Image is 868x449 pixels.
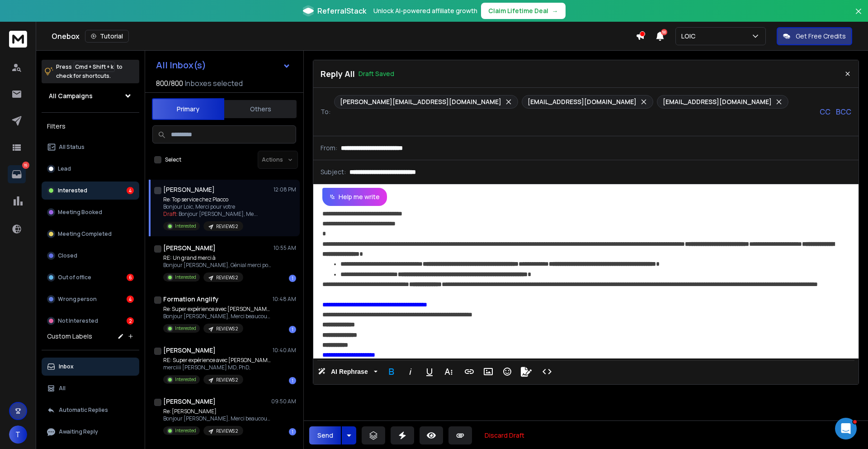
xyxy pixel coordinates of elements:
[9,425,27,444] button: T
[58,165,71,172] p: Lead
[8,165,26,183] a: 16
[42,268,139,287] button: Out of office6
[329,368,370,376] span: AI Rephrase
[156,61,206,70] h1: All Inbox(s)
[309,426,341,444] button: Send
[85,30,129,43] button: Tutorial
[59,143,85,151] p: All Status
[163,415,272,422] p: Bonjour [PERSON_NAME], Merci beaucoup pour
[42,203,139,221] button: Meeting Booked
[42,423,139,441] button: Awaiting Reply
[42,160,139,178] button: Lead
[163,357,272,364] p: RE: Super expérience avec [PERSON_NAME]
[58,274,91,281] p: Out of office
[42,247,139,265] button: Closed
[52,30,636,43] div: Onebox
[42,312,139,330] button: Not Interested2
[274,186,296,193] p: 12:08 PM
[58,252,77,259] p: Closed
[477,426,532,444] button: Discard Draft
[58,296,97,303] p: Wrong person
[175,376,196,383] p: Interested
[663,97,772,106] p: [EMAIL_ADDRESS][DOMAIN_NAME]
[681,32,699,41] p: LOIC
[152,98,224,120] button: Primary
[835,418,857,439] iframe: Intercom live chat
[402,363,419,381] button: Italic (⌘I)
[56,62,123,81] p: Press to check for shortcuts.
[127,187,134,194] div: 4
[22,162,29,169] p: 16
[661,29,667,35] span: 50
[163,295,219,304] h1: Formation Anglify
[163,254,272,262] p: RE: Un grand merci à
[58,209,102,216] p: Meeting Booked
[185,78,243,89] h3: Inboxes selected
[383,363,400,381] button: Bold (⌘B)
[271,398,296,405] p: 09:50 AM
[127,296,134,303] div: 4
[274,244,296,252] p: 10:55 AM
[216,377,238,383] p: REVIEWS 2
[59,363,74,370] p: Inbox
[175,274,196,281] p: Interested
[777,27,852,45] button: Get Free Credits
[853,5,864,27] button: Close banner
[322,188,387,206] button: Help me write
[273,347,296,354] p: 10:40 AM
[163,346,216,355] h1: [PERSON_NAME]
[42,290,139,308] button: Wrong person4
[179,210,258,218] span: Bonjour [PERSON_NAME], Me ...
[216,274,238,281] p: REVIEWS 2
[175,223,196,229] p: Interested
[42,182,139,200] button: Interested4
[321,67,355,80] p: Reply All
[163,203,258,210] p: Bonjour Loic, Merci pour votre
[42,225,139,243] button: Meeting Completed
[149,56,298,74] button: All Inbox(s)
[216,223,238,230] p: REVIEWS 2
[321,167,346,177] p: Subject:
[163,306,272,313] p: Re: Super expérience avec [PERSON_NAME]
[175,325,196,332] p: Interested
[359,69,394,78] p: Draft Saved
[518,363,535,381] button: Signature
[552,6,558,15] span: →
[499,363,516,381] button: Emoticons
[42,120,139,133] h3: Filters
[163,397,216,406] h1: [PERSON_NAME]
[58,187,87,194] p: Interested
[317,5,366,16] span: ReferralStack
[59,428,98,435] p: Awaiting Reply
[58,230,112,238] p: Meeting Completed
[163,262,272,269] p: Bonjour [PERSON_NAME], Génial merci pour
[58,317,98,325] p: Not Interested
[321,143,337,153] p: From:
[481,3,566,19] button: Claim Lifetime Deal→
[216,428,238,435] p: REVIEWS 2
[59,385,66,392] p: All
[273,296,296,303] p: 10:48 AM
[289,428,296,435] div: 1
[59,406,108,414] p: Automatic Replies
[340,97,501,106] p: [PERSON_NAME][EMAIL_ADDRESS][DOMAIN_NAME]
[163,364,272,371] p: merciiii [PERSON_NAME] MD, PhD,
[163,408,272,415] p: Re: [PERSON_NAME]
[165,156,181,163] label: Select
[74,62,115,72] span: Cmd + Shift + k
[796,32,846,41] p: Get Free Credits
[163,313,272,320] p: Bonjour [PERSON_NAME], Merci beaucoup pour
[289,275,296,282] div: 1
[42,401,139,419] button: Automatic Replies
[42,358,139,376] button: Inbox
[440,363,457,381] button: More Text
[480,363,497,381] button: Insert Image (⌘P)
[316,363,379,381] button: AI Rephrase
[373,6,477,15] p: Unlock AI-powered affiliate growth
[127,317,134,325] div: 2
[836,106,851,117] p: BCC
[42,379,139,397] button: All
[461,363,478,381] button: Insert Link (⌘K)
[820,106,830,117] p: CC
